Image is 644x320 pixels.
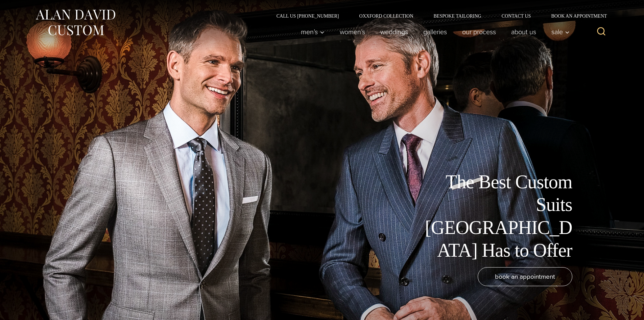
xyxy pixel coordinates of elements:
[266,14,610,18] nav: Secondary Navigation
[478,267,572,286] a: book an appointment
[541,14,609,18] a: Book an Appointment
[349,14,423,18] a: Oxxford Collection
[35,7,116,38] img: Alan David Custom
[420,171,572,262] h1: The Best Custom Suits [GEOGRAPHIC_DATA] Has to Offer
[551,28,570,35] span: Sale
[454,25,503,39] a: Our Process
[293,25,573,39] nav: Primary Navigation
[301,28,325,35] span: Men’s
[423,14,491,18] a: Bespoke Tailoring
[266,14,349,18] a: Call Us [PHONE_NUMBER]
[503,25,544,39] a: About Us
[373,25,415,39] a: weddings
[593,24,610,40] button: View Search Form
[415,25,454,39] a: Galleries
[332,25,373,39] a: Women’s
[495,272,555,281] span: book an appointment
[492,14,541,18] a: Contact Us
